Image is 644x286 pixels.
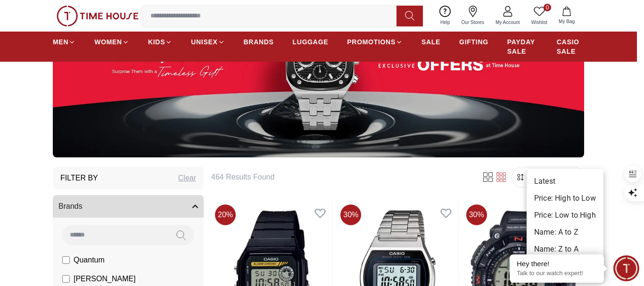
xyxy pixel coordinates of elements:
[527,173,603,190] li: Latest
[517,270,597,278] p: Talk to our watch expert!
[517,259,597,269] div: Hey there!
[527,190,603,207] li: Price: High to Low
[527,224,603,241] li: Name: A to Z
[527,241,603,258] li: Name: Z to A
[613,255,639,281] div: Chat Widget
[527,207,603,224] li: Price: Low to High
